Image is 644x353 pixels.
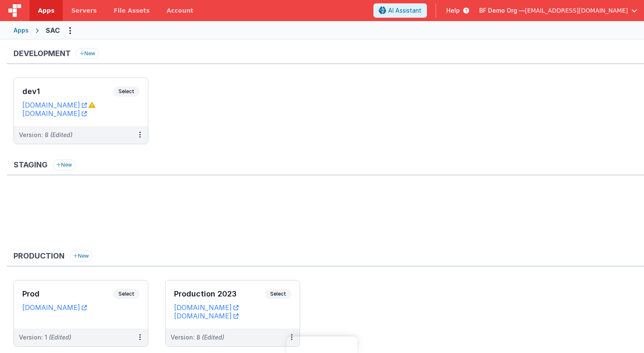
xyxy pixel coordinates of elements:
a: [DOMAIN_NAME] [22,109,87,118]
div: Version: 8 [171,333,224,342]
h3: Staging [13,161,48,169]
button: New [70,251,93,261]
button: New [53,159,76,170]
span: Select [113,86,140,97]
div: Version: 8 [19,131,72,139]
div: Version: 1 [19,333,71,342]
button: Options [63,24,77,37]
div: Apps [13,26,29,35]
a: [DOMAIN_NAME] [22,101,87,109]
span: AI Assistant [388,6,421,15]
h3: Production [13,252,64,260]
span: Select [265,289,291,299]
span: Apps [38,6,54,15]
span: Help [446,6,460,15]
span: BF Demo Org — [479,6,525,15]
a: [DOMAIN_NAME] [174,312,239,320]
span: (Edited) [49,334,71,341]
span: File Assets [114,6,150,15]
h3: dev1 [22,87,113,96]
span: (Edited) [202,334,224,341]
h3: Development [13,49,71,58]
h3: Production 2023 [174,290,265,298]
button: AI Assistant [373,3,427,18]
button: BF Demo Org — [EMAIL_ADDRESS][DOMAIN_NAME] [479,6,637,15]
span: Select [113,289,140,299]
a: [DOMAIN_NAME] [174,303,239,312]
span: Servers [71,6,97,15]
h3: Prod [22,290,113,298]
a: [DOMAIN_NAME] [22,303,87,312]
button: New [76,48,99,59]
span: (Edited) [50,131,72,138]
span: [EMAIL_ADDRESS][DOMAIN_NAME] [525,6,628,15]
div: SAC [46,25,60,35]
